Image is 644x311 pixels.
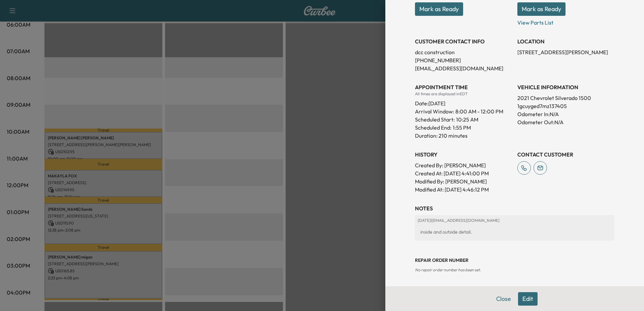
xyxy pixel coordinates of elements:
[415,56,512,64] p: [PHONE_NUMBER]
[517,118,614,126] p: Odometer Out: N/A
[415,37,512,45] h3: CUSTOMER CONTACT INFO
[415,161,512,169] p: Created By : [PERSON_NAME]
[415,132,512,140] p: Duration: 210 minutes
[517,2,566,16] button: Mark as Ready
[415,124,451,132] p: Scheduled End:
[517,16,614,27] p: View Parts List
[415,83,512,91] h3: APPOINTMENT TIME
[517,110,614,118] p: Odometer In: N/A
[415,267,481,272] span: No repair order number has been set.
[517,83,614,91] h3: VEHICLE INFORMATION
[518,292,538,306] button: Edit
[455,107,503,115] span: 8:00 AM - 12:00 PM
[517,150,614,159] h3: CONTACT CUSTOMER
[492,292,515,306] button: Close
[517,37,614,45] h3: LOCATION
[415,257,614,264] h3: Repair Order number
[456,115,478,124] p: 10:25 AM
[517,48,614,56] p: [STREET_ADDRESS][PERSON_NAME]
[453,124,471,132] p: 1:55 PM
[415,2,463,16] button: Mark as Ready
[415,177,512,185] p: Modified By : [PERSON_NAME]
[418,218,612,223] p: [DATE] | [EMAIL_ADDRESS][DOMAIN_NAME]
[415,185,512,194] p: Modified At : [DATE] 4:46:12 PM
[517,94,614,102] p: 2021 Chevrolet Silverado 1500
[415,48,512,56] p: dcc construction
[415,150,512,159] h3: History
[415,169,512,177] p: Created At : [DATE] 4:41:00 PM
[415,115,455,124] p: Scheduled Start:
[415,97,512,107] div: Date: [DATE]
[418,226,612,238] div: inside and outside detail.
[415,107,512,115] p: Arrival Window:
[415,204,614,212] h3: NOTES
[517,102,614,110] p: 1gcuyged7mz137405
[415,91,512,97] div: All times are displayed in EDT
[415,64,512,72] p: [EMAIL_ADDRESS][DOMAIN_NAME]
